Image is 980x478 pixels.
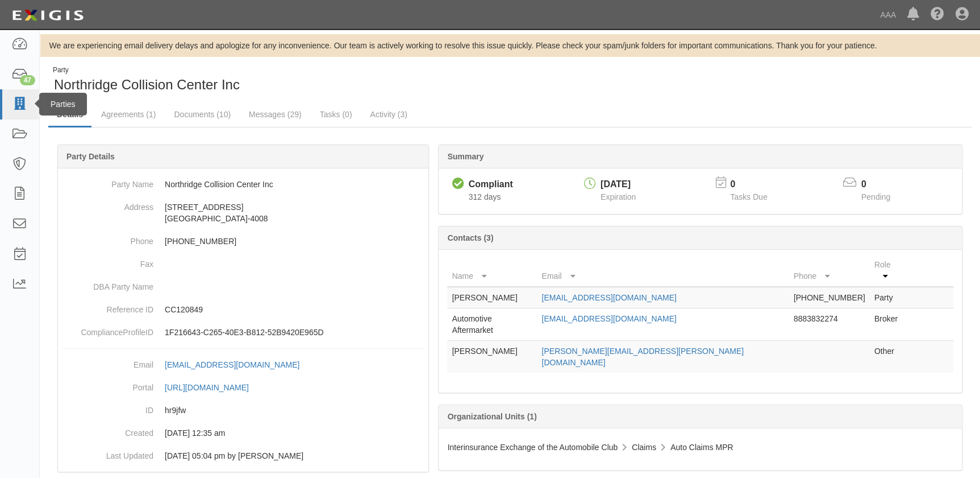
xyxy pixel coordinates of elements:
dd: Northridge Collision Center Inc [62,173,424,196]
span: Interinsurance Exchange of the Automobile Club [447,443,618,452]
div: Parties [39,93,87,116]
a: [EMAIL_ADDRESS][DOMAIN_NAME] [541,293,676,302]
dt: ComplianceProfileID [62,321,153,338]
dd: [PHONE_NUMBER] [62,230,424,253]
th: Email [537,254,789,287]
i: Compliant [452,178,464,190]
div: 47 [20,75,35,85]
th: Role [870,254,908,287]
th: Phone [789,254,870,287]
i: Help Center - Complianz [931,8,944,22]
dd: 02/12/2024 05:04 pm by Benjamin Tully [62,444,424,467]
img: logo-5460c22ac91f19d4615b14bd174203de0afe785f0fc80cf4dbbc73dc1793850b.png [9,5,87,26]
b: Party Details [66,152,115,161]
dt: Last Updated [62,444,153,461]
b: Organizational Units (1) [447,412,536,421]
td: Automotive Aftermarket [447,308,537,341]
td: Broker [870,308,908,341]
td: [PHONE_NUMBER] [789,287,870,308]
div: Compliant [468,178,512,191]
a: Agreements (1) [93,103,164,126]
dt: Email [62,353,153,370]
dt: ID [62,399,153,416]
a: [URL][DOMAIN_NAME] [165,383,261,392]
div: [DATE] [600,178,636,191]
dd: [STREET_ADDRESS] [GEOGRAPHIC_DATA]-4008 [62,196,424,230]
div: Northridge Collision Center Inc [48,65,502,94]
span: Claims [632,443,656,452]
p: CC120849 [165,304,424,315]
span: Since 10/11/2024 [468,192,501,201]
dd: hr9jfw [62,399,424,422]
td: [PERSON_NAME] [447,287,537,308]
a: Messages (29) [240,103,310,126]
a: AAA [874,3,902,26]
a: [EMAIL_ADDRESS][DOMAIN_NAME] [165,360,312,369]
b: Summary [447,152,483,161]
dt: Created [62,422,153,439]
div: Party [53,65,240,75]
dt: Reference ID [62,298,153,315]
span: Auto Claims MPR [670,443,733,452]
td: Party [870,287,908,308]
a: Tasks (0) [311,103,361,126]
p: 1F216643-C265-40E3-B812-52B9420E965D [165,327,424,338]
span: Pending [861,192,890,201]
dt: Portal [62,376,153,393]
dt: Fax [62,253,153,270]
dt: Party Name [62,173,153,190]
div: [EMAIL_ADDRESS][DOMAIN_NAME] [165,359,299,370]
dt: DBA Party Name [62,275,153,292]
p: 0 [730,178,781,191]
td: [PERSON_NAME] [447,341,537,373]
dt: Phone [62,230,153,247]
span: Northridge Collision Center Inc [54,77,240,92]
p: 0 [861,178,904,191]
span: Expiration [600,192,636,201]
span: Tasks Due [730,192,767,201]
div: We are experiencing email delivery delays and apologize for any inconvenience. Our team is active... [40,40,980,51]
td: 8883832274 [789,308,870,341]
dt: Address [62,196,153,213]
td: Other [870,341,908,373]
a: [EMAIL_ADDRESS][DOMAIN_NAME] [541,314,676,323]
th: Name [447,254,537,287]
a: Activity (3) [361,103,415,126]
a: [PERSON_NAME][EMAIL_ADDRESS][PERSON_NAME][DOMAIN_NAME] [541,347,744,367]
a: Documents (10) [165,103,239,126]
dd: 03/10/2023 12:35 am [62,422,424,444]
b: Contacts (3) [447,233,493,242]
